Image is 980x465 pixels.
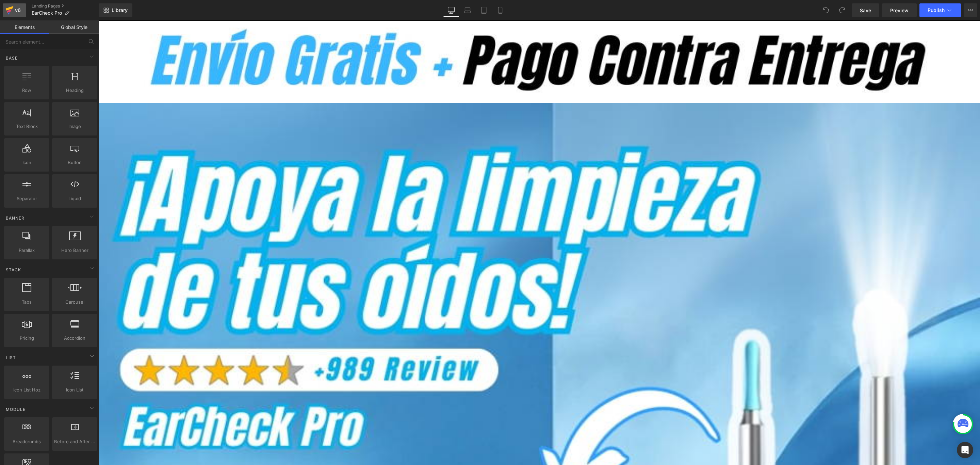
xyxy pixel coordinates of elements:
a: Tablet [476,3,492,17]
span: Breadcrumbs [6,438,47,445]
span: Separator [6,195,47,202]
a: Global Style [49,20,99,34]
div: Open Intercom Messenger [957,442,973,458]
span: Base [5,55,18,61]
span: Module [5,406,26,413]
button: Redo [835,3,849,17]
span: EarCheck Pro [32,10,62,16]
span: Library [112,7,128,13]
a: Desktop [443,3,459,17]
span: Icon List Hoz [6,386,47,394]
span: Row [6,87,47,94]
button: Undo [819,3,833,17]
span: Pricing [6,335,47,342]
a: Preview [882,3,917,17]
a: Landing Pages [32,3,99,9]
span: Heading [54,87,95,94]
span: Icon [6,159,47,166]
a: Mobile [492,3,508,17]
span: Hero Banner [54,247,95,254]
span: Save [860,7,871,14]
span: Accordion [54,335,95,342]
span: List [5,354,17,361]
span: Before and After Images [54,438,95,445]
button: More [964,3,977,17]
span: Liquid [54,195,95,202]
button: Publish [919,3,961,17]
span: Publish [928,7,945,13]
div: v6 [14,6,22,15]
span: Tabs [6,299,47,306]
a: v6 [3,3,26,17]
span: Stack [5,267,22,273]
span: Text Block [6,123,47,130]
span: Button [54,159,95,166]
span: Banner [5,215,25,221]
span: Preview [890,7,909,14]
a: New Library [99,3,132,17]
span: Icon List [54,386,95,394]
span: Image [54,123,95,130]
span: Carousel [54,299,95,306]
a: Laptop [459,3,476,17]
span: Parallax [6,247,47,254]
